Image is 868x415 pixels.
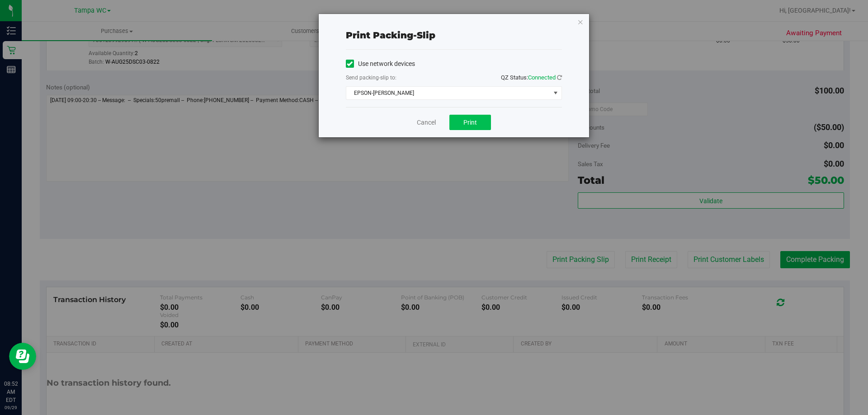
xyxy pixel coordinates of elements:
[463,119,477,126] span: Print
[9,343,36,370] iframe: Resource center
[449,115,491,130] button: Print
[346,87,550,99] span: EPSON-[PERSON_NAME]
[501,74,562,81] span: QZ Status:
[417,118,436,127] a: Cancel
[346,30,435,41] span: Print packing-slip
[550,87,561,99] span: select
[528,74,556,81] span: Connected
[346,59,415,69] label: Use network devices
[346,74,396,82] label: Send packing-slip to:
